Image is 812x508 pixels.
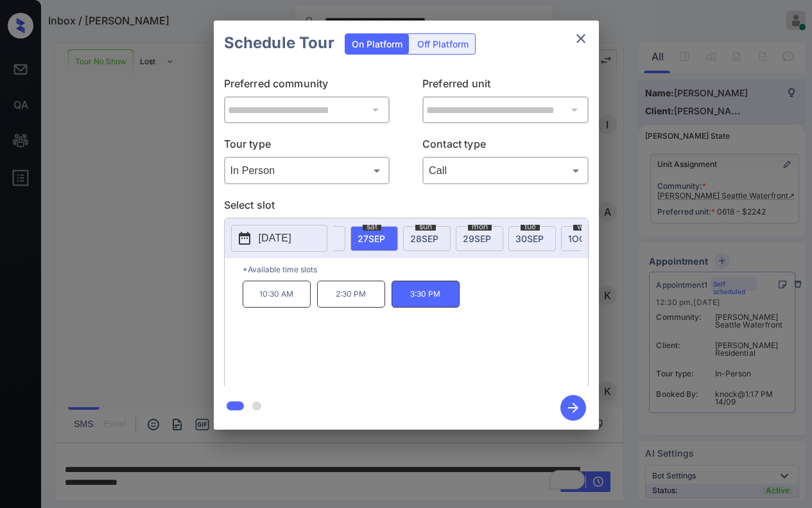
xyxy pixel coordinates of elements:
[224,197,589,218] p: Select slot
[363,223,381,231] span: sat
[456,226,503,251] div: date-select
[227,160,387,181] div: In Person
[224,136,390,157] p: Tour type
[317,281,385,308] p: 2:30 PM
[224,76,390,96] p: Preferred community
[392,281,460,308] p: 3:30 PM
[345,34,409,54] div: On Platform
[422,76,589,96] p: Preferred unit
[521,223,540,231] span: tue
[508,226,556,251] div: date-select
[573,223,596,231] span: wed
[411,34,475,54] div: Off Platform
[243,281,311,308] p: 10:30 AM
[410,233,438,244] span: 28 SEP
[426,160,585,181] div: Call
[568,233,591,244] span: 1 OCT
[463,233,491,244] span: 29 SEP
[468,223,492,231] span: mon
[259,231,291,246] p: [DATE]
[350,226,398,251] div: date-select
[515,233,544,244] span: 30 SEP
[553,391,594,425] button: btn-next
[231,225,327,252] button: [DATE]
[422,136,589,157] p: Contact type
[243,258,588,281] p: *Available time slots
[561,226,609,251] div: date-select
[403,226,451,251] div: date-select
[568,26,594,51] button: close
[415,223,436,231] span: sun
[358,233,385,244] span: 27 SEP
[214,21,345,66] h2: Schedule Tour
